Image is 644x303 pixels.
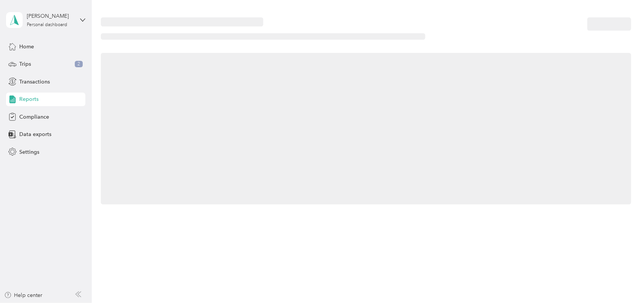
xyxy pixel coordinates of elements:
iframe: Everlance-gr Chat Button Frame [602,261,644,303]
span: Transactions [19,78,50,86]
span: Settings [19,148,39,156]
span: Reports [19,95,39,103]
span: Data exports [19,130,51,138]
span: Home [19,43,34,51]
span: Trips [19,60,31,68]
div: Personal dashboard [27,23,67,27]
div: [PERSON_NAME] [27,12,74,20]
span: Compliance [19,113,49,121]
button: Help center [4,291,43,299]
span: 2 [75,61,83,68]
